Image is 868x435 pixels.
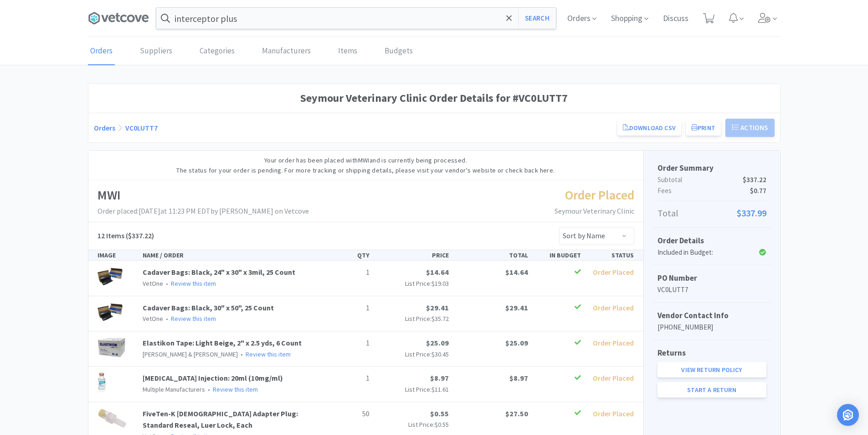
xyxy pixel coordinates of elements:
[377,349,449,359] p: List Price:
[837,404,859,426] div: Open Intercom Messenger
[657,272,766,284] h5: PO Number
[324,302,370,314] p: 1
[430,373,449,383] span: $8.97
[246,350,291,358] a: Review this item
[452,250,532,260] div: TOTAL
[657,174,766,185] p: Subtotal
[377,314,449,324] p: List Price:
[320,250,373,260] div: QTY
[171,314,216,323] a: Review this item
[98,372,106,393] img: b089d28bce114080ab7bea7f5855c0e6_1916.png
[239,350,244,358] span: •
[94,89,775,107] h1: Seymour Veterinary Clinic Order Details for #VC0LUTT7
[260,37,313,65] a: Manufacturers
[324,408,370,420] p: 50
[426,303,449,312] span: $29.41
[143,385,205,393] span: Multiple Manufacturers
[505,338,528,347] span: $25.09
[750,185,766,196] span: $0.77
[737,206,766,220] span: $337.99
[565,187,634,203] span: Order Placed
[98,185,309,205] h1: MWI
[336,37,360,65] a: Items
[98,205,309,217] p: Order placed: [DATE] at 11:23 PM EDT by [PERSON_NAME] on Vetcove
[143,373,283,383] a: [MEDICAL_DATA] Injection: 20ml (10mg/ml)
[585,250,637,260] div: STATUS
[509,373,528,383] span: $8.97
[431,279,449,288] span: $19.03
[164,314,169,323] span: •
[143,409,298,430] a: FiveTen-K [DEMOGRAPHIC_DATA] Adapter Plug: Standard Reseal, Luer Lock, Each
[171,279,216,288] a: Review this item
[324,267,370,278] p: 1
[138,37,175,65] a: Suppliers
[139,250,320,260] div: NAME / ORDER
[324,337,370,349] p: 1
[659,15,692,23] a: Discuss
[143,314,163,323] span: VetOne
[213,385,258,393] a: Review this item
[324,372,370,384] p: 1
[98,408,127,428] img: a1603b31be4f467a9e3dffdd15722697_486903.png
[657,322,766,333] p: [PHONE_NUMBER]
[657,235,766,247] h5: Order Details
[555,205,634,217] p: Seymour Veterinary Clinic
[431,385,449,393] span: $11.61
[657,309,766,322] h5: Vendor Contact Info
[743,174,766,185] span: $337.22
[593,409,634,418] span: Order Placed
[657,185,766,196] p: Fees
[617,120,681,136] a: Download CSV
[88,151,643,181] div: Your order has been placed with MWI and is currently being processed. The status for your order i...
[197,37,237,65] a: Categories
[593,303,634,312] span: Order Placed
[426,267,449,277] span: $14.64
[88,37,115,65] a: Orders
[377,278,449,288] p: List Price:
[373,250,452,260] div: PRICE
[164,279,169,288] span: •
[156,8,556,29] input: Search by item, sku, manufacturer, ingredient, size...
[143,350,238,358] span: [PERSON_NAME] & [PERSON_NAME]
[593,373,634,383] span: Order Placed
[98,231,124,240] span: 12 Items
[431,314,449,323] span: $35.72
[98,267,123,287] img: 67431efe1c2b4d4a800c5c34df6f9e3f_6394.png
[657,284,766,295] p: VC0LUTT7
[143,338,302,347] a: Elastikon Tape: Light Beige, 2" x 2.5 yds, 6 Count
[505,303,528,312] span: $29.41
[657,382,766,398] a: Start a Return
[377,419,449,430] p: List Price:
[593,267,634,277] span: Order Placed
[532,250,585,260] div: IN BUDGET
[431,350,449,358] span: $30.45
[377,384,449,394] p: List Price:
[143,267,295,277] a: Cadaver Bags: Black, 24" x 30" x 3mil, 25 Count
[98,302,123,322] img: e27edb1195724935a0af0b66d51fde5c_6395.png
[206,385,211,393] span: •
[125,123,158,132] a: VC0LUTT7
[94,250,139,260] div: IMAGE
[435,420,449,429] span: $0.55
[143,279,163,288] span: VetOne
[657,362,766,377] a: View Return Policy
[382,37,415,65] a: Budgets
[593,338,634,347] span: Order Placed
[657,162,766,174] h5: Order Summary
[657,206,766,220] p: Total
[426,338,449,347] span: $25.09
[505,267,528,277] span: $14.64
[505,409,528,418] span: $27.50
[518,8,556,29] button: Search
[686,120,721,136] button: Print
[143,303,274,312] a: Cadaver Bags: Black, 30" x 50", 25 Count
[430,409,449,418] span: $0.55
[98,230,154,242] h5: ($337.22)
[657,247,730,258] div: Included in Budget:
[94,123,115,132] a: Orders
[657,347,766,359] h5: Returns
[98,337,126,357] img: 5e72def033f94aadafedf5cd7bee1b8d_4817.png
